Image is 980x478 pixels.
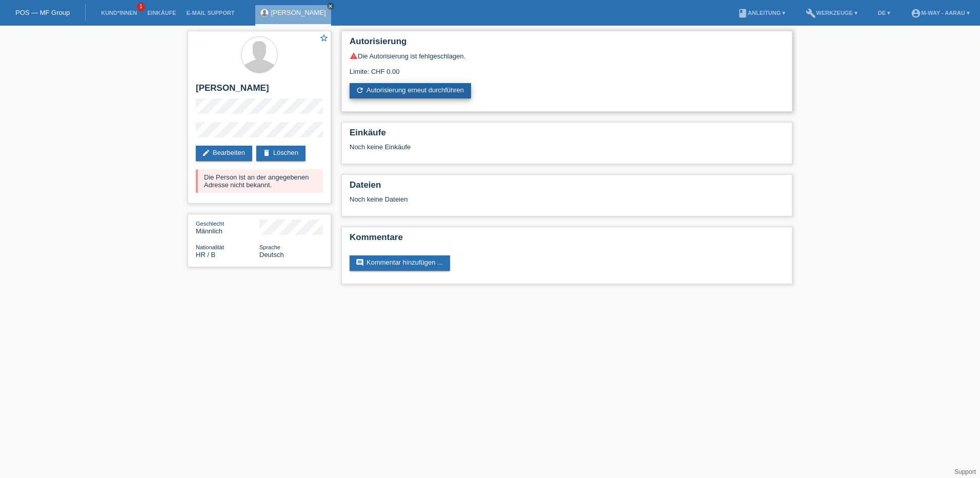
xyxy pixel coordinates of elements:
[350,52,784,60] div: Die Autorisierung ist fehlgeschlagen.
[350,195,663,203] div: Noch keine Dateien
[350,255,450,271] a: commentKommentar hinzufügen ...
[350,232,784,248] h2: Kommentare
[196,220,259,235] div: Männlich
[271,9,326,16] a: [PERSON_NAME]
[911,8,921,18] i: account_circle
[319,33,329,43] i: star_border
[350,180,784,195] h2: Dateien
[350,83,471,98] a: refreshAutorisierung erneut durchführen
[196,244,224,250] span: Nationalität
[350,143,784,158] div: Noch keine Einkäufe
[259,251,284,258] span: Deutsch
[350,52,358,60] i: warning
[327,3,334,10] a: close
[350,60,784,75] div: Limite: CHF 0.00
[732,10,790,16] a: bookAnleitung ▾
[142,10,181,16] a: Einkäufe
[801,10,863,16] a: buildWerkzeuge ▾
[350,128,784,143] h2: Einkäufe
[350,36,784,52] h2: Autorisierung
[256,146,305,161] a: deleteLöschen
[738,8,748,18] i: book
[806,8,816,18] i: build
[196,169,323,193] div: Die Person ist an der angegebenen Adresse nicht bekannt.
[873,10,895,16] a: DE ▾
[954,468,976,475] a: Support
[137,3,145,11] span: 1
[181,10,240,16] a: E-Mail Support
[356,258,364,267] i: comment
[319,33,329,44] a: star_border
[202,149,210,157] i: edit
[15,9,70,16] a: POS — MF Group
[196,221,224,227] span: Geschlecht
[328,4,333,9] i: close
[96,10,142,16] a: Kund*innen
[356,86,364,94] i: refresh
[259,244,280,250] span: Sprache
[196,83,323,98] h2: [PERSON_NAME]
[196,251,215,258] span: Kroatien / B / 03.01.2022
[262,149,271,157] i: delete
[906,10,975,16] a: account_circlem-way - Aarau ▾
[196,146,252,161] a: editBearbeiten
